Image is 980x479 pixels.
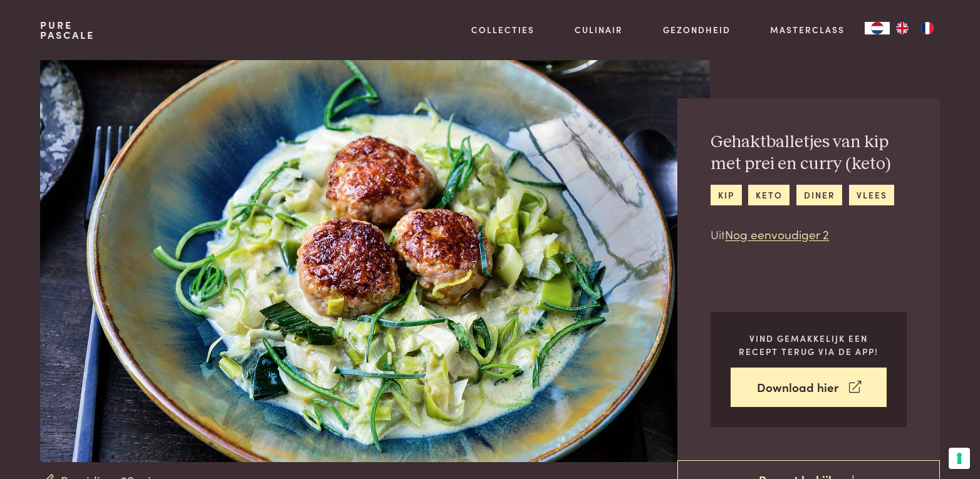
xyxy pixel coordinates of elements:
[865,22,890,34] a: NL
[471,23,534,36] a: Collecties
[915,22,940,34] a: FR
[865,22,940,34] aside: Language selected: Nederlands
[731,332,887,358] p: Vind gemakkelijk een recept terug via de app!
[890,22,940,34] ul: Language list
[575,23,623,36] a: Culinair
[796,185,842,205] a: diner
[711,225,907,244] p: Uit
[731,368,887,407] a: Download hier
[663,23,731,36] a: Gezondheid
[711,185,741,205] a: kip
[711,131,907,175] h2: Gehaktballetjes van kip met prei en curry (keto)
[725,225,829,242] a: Nog eenvoudiger 2
[890,22,915,34] a: EN
[40,60,710,462] img: Gehaktballetjes van kip met prei en curry (keto)
[849,185,894,205] a: vlees
[748,185,790,205] a: keto
[40,20,95,40] a: PurePascale
[770,23,845,36] a: Masterclass
[949,448,970,469] button: Uw voorkeuren voor toestemming voor trackingtechnologieën
[865,22,890,34] div: Language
